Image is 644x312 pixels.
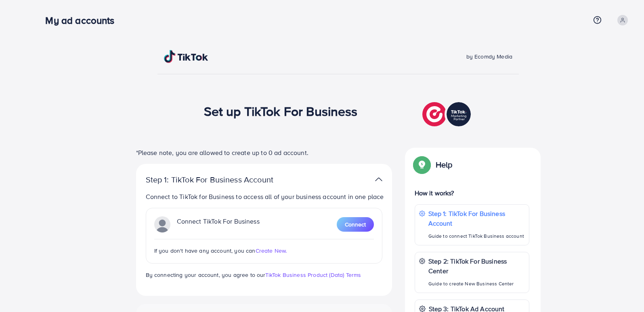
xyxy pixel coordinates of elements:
[375,174,382,185] img: TikTok partner
[146,175,299,184] p: Step 1: TikTok For Business Account
[204,103,358,119] h1: Set up TikTok For Business
[422,100,473,128] img: TikTok partner
[164,50,208,63] img: TikTok
[436,160,453,170] p: Help
[428,279,525,289] p: Guide to create New Business Center
[428,231,525,241] p: Guide to connect TikTok Business account
[428,256,525,276] p: Step 2: TikTok For Business Center
[428,209,525,228] p: Step 1: TikTok For Business Account
[466,52,512,61] span: by Ecomdy Media
[45,15,121,26] h3: My ad accounts
[415,157,429,172] img: Popup guide
[415,188,529,198] p: How it works?
[136,148,392,157] p: *Please note, you are allowed to create up to 0 ad account.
